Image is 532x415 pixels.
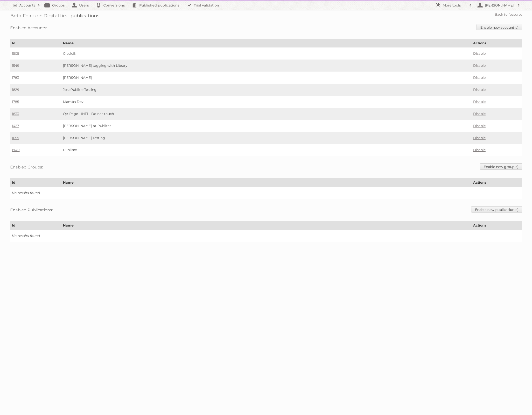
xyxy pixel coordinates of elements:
[473,148,486,152] a: Disable
[10,221,61,230] th: Id
[473,75,486,80] a: Disable
[10,24,47,31] h3: Enabled Accounts:
[61,47,471,60] td: GiseleB
[12,100,19,104] a: 1785
[184,0,224,10] a: Trial validation
[42,0,70,10] a: Groups
[473,136,486,140] a: Disable
[433,0,474,10] a: More tools
[10,12,99,19] h2: Beta Feature: Digital first publications
[94,0,130,10] a: Conversions
[12,148,20,152] a: 1940
[12,124,19,128] a: 1427
[471,206,522,213] a: Enable new publication(s)
[471,221,522,230] th: Actions
[61,120,471,132] td: [PERSON_NAME]-at-Publitas
[473,87,486,92] a: Disable
[471,39,522,47] th: Actions
[484,3,515,8] h2: [PERSON_NAME]
[10,39,61,47] th: Id
[473,100,486,104] a: Disable
[61,132,471,144] td: [PERSON_NAME] Testing
[473,124,486,128] a: Disable
[12,234,40,238] i: No results found
[473,112,486,116] a: Disable
[12,136,19,140] a: 1659
[473,63,486,68] a: Disable
[12,87,19,92] a: 1829
[61,144,471,156] td: Publitax
[10,178,61,187] th: Id
[480,163,522,170] a: Enable new group(s)
[10,0,42,10] a: Accounts
[130,0,184,10] a: Published publications
[476,24,522,30] a: Enable new account(s)
[443,3,467,8] h2: More tools
[19,3,35,8] h2: Accounts
[61,221,471,230] th: Name
[61,72,471,84] td: [PERSON_NAME]
[10,206,53,214] h3: Enabled Publications:
[12,191,40,195] i: No results found
[61,108,471,120] td: QA Page - INT1 - Do not touch
[61,60,471,72] td: [PERSON_NAME] tagging with Library
[70,0,94,10] a: Users
[474,0,522,10] a: [PERSON_NAME]
[495,12,522,17] a: Back to features
[12,51,19,56] a: 1505
[61,39,471,47] th: Name
[12,112,19,116] a: 1833
[10,163,43,171] h3: Enabled Groups:
[12,75,19,80] a: 1783
[471,178,522,187] th: Actions
[61,96,471,108] td: Mamba Dev
[61,178,471,187] th: Name
[473,51,486,56] a: Disable
[61,84,471,96] td: JosePublitasTesting
[12,63,19,68] a: 1549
